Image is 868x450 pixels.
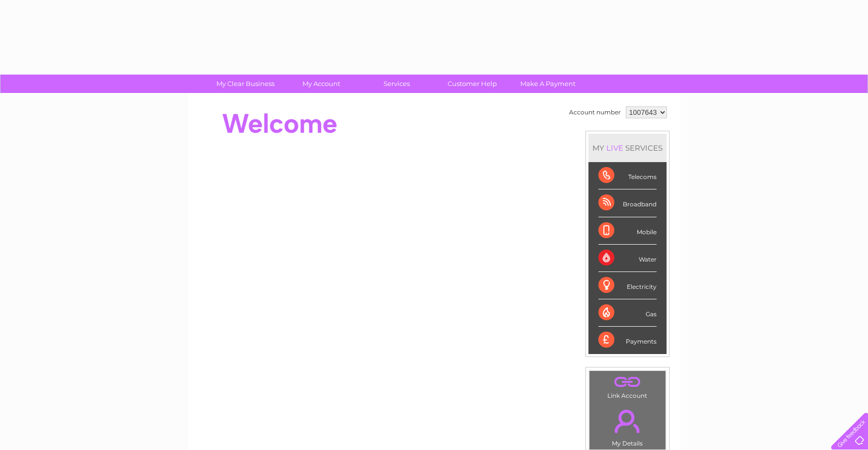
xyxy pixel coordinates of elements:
[598,189,657,217] div: Broadband
[598,272,657,299] div: Electricity
[204,75,287,93] a: My Clear Business
[588,134,667,162] div: MY SERVICES
[598,299,657,327] div: Gas
[589,370,666,402] td: Link Account
[598,162,657,189] div: Telecoms
[604,143,625,153] div: LIVE
[589,401,666,450] td: My Details
[567,104,623,121] td: Account number
[598,217,657,245] div: Mobile
[592,373,663,391] a: .
[507,75,589,93] a: Make A Payment
[356,75,438,93] a: Services
[592,404,663,439] a: .
[598,327,657,354] div: Payments
[598,245,657,272] div: Water
[431,75,513,93] a: Customer Help
[280,75,362,93] a: My Account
